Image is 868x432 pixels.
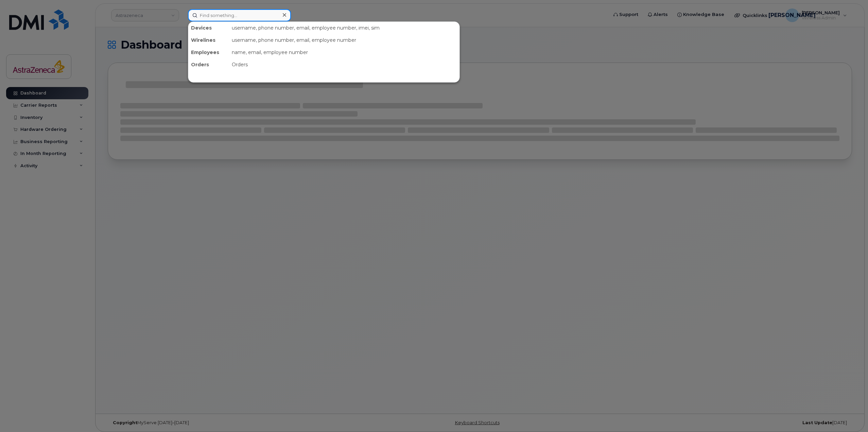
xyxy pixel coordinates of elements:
[229,34,459,46] div: username, phone number, email, employee number
[229,58,459,71] div: Orders
[229,22,459,34] div: username, phone number, email, employee number, imei, sim
[188,46,229,58] div: Employees
[188,34,229,46] div: Wirelines
[188,58,229,71] div: Orders
[229,46,459,58] div: name, email, employee number
[188,22,229,34] div: Devices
